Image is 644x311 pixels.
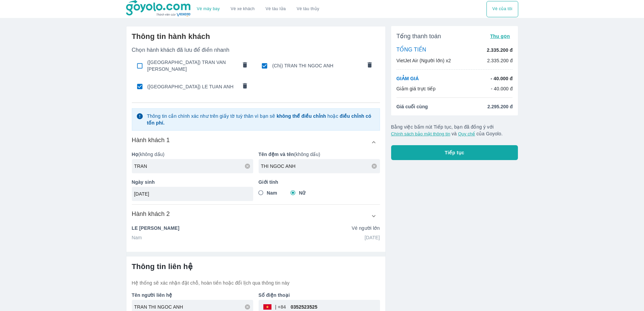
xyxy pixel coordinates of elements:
b: Số điện thoại [259,292,290,298]
span: Nữ [299,190,305,196]
a: Vé tàu lửa [260,1,291,17]
p: LE [PERSON_NAME] [132,225,180,231]
p: Nam [132,234,142,241]
button: Vé của tôi [486,1,518,17]
p: (không dấu) [132,151,253,158]
button: comments [238,59,252,73]
a: Vé xe khách [231,6,255,12]
p: Giới tính [259,179,380,185]
span: Giá cuối cùng [397,103,428,110]
p: [DATE] [365,234,380,241]
button: Thu gọn [487,31,513,41]
span: Tiếp tục [445,149,464,156]
p: - 40.000 đ [491,85,513,92]
span: Nam [267,190,277,196]
p: Giảm giá trực tiếp [397,85,436,92]
p: 2.335.200 đ [487,47,512,53]
h6: Hành khách 2 [132,210,170,218]
p: Hệ thống sẽ xác nhận đặt chỗ, hoàn tiền hoặc đổi lịch qua thông tin này [132,280,380,286]
input: Ví dụ: 31/12/1990 [134,191,246,197]
button: comments [238,80,252,94]
p: Vé người lớn [352,225,380,231]
span: ([GEOGRAPHIC_DATA]) TRAN VAN [PERSON_NAME] [147,59,237,72]
span: Thu gọn [490,34,510,39]
div: choose transportation mode [191,1,325,17]
h6: Thông tin hành khách [132,32,380,41]
b: Tên đệm và tên [259,152,294,157]
h6: Thông tin liên hệ [132,262,380,271]
input: Ví dụ: VAN A [261,163,380,170]
p: Thông tin cần chính xác như trên giấy tờ tuỳ thân vì bạn sẽ hoặc [147,113,375,126]
span: ([GEOGRAPHIC_DATA]) LE TUAN ANH [147,83,237,90]
b: Tên người liên hệ [132,292,172,298]
input: Ví dụ: NGUYEN VAN A [134,304,253,310]
p: GIẢM GIÁ [397,75,419,82]
p: - 40.000 đ [491,75,512,82]
button: Quy chế [458,131,475,136]
strong: không thể điều chỉnh [277,113,326,119]
p: Chọn hành khách đã lưu để điền nhanh [132,47,380,53]
button: Vé tàu thủy [291,1,325,17]
b: Họ [132,152,138,157]
a: Vé máy bay [197,6,220,12]
p: Bằng việc bấm nút Tiếp tục, bạn đã đồng ý với và của Goyolo. [391,124,518,137]
span: 2.295.200 đ [487,103,513,110]
button: comments [363,59,377,73]
p: TỔNG TIỀN [397,46,426,54]
button: Tiếp tục [391,145,518,160]
p: Ngày sinh [132,179,253,185]
h6: Hành khách 1 [132,136,170,144]
span: Tổng thanh toán [397,32,441,40]
input: Ví dụ: NGUYEN [134,163,253,170]
span: (Chị) TRAN THI NGOC ANH [272,62,362,69]
button: Chính sách bảo mật thông tin [391,131,450,136]
p: 2.335.200 đ [487,57,513,64]
p: VietJet Air (Người lớn) x2 [397,57,451,64]
p: (không dấu) [259,151,380,158]
div: choose transportation mode [486,1,518,17]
